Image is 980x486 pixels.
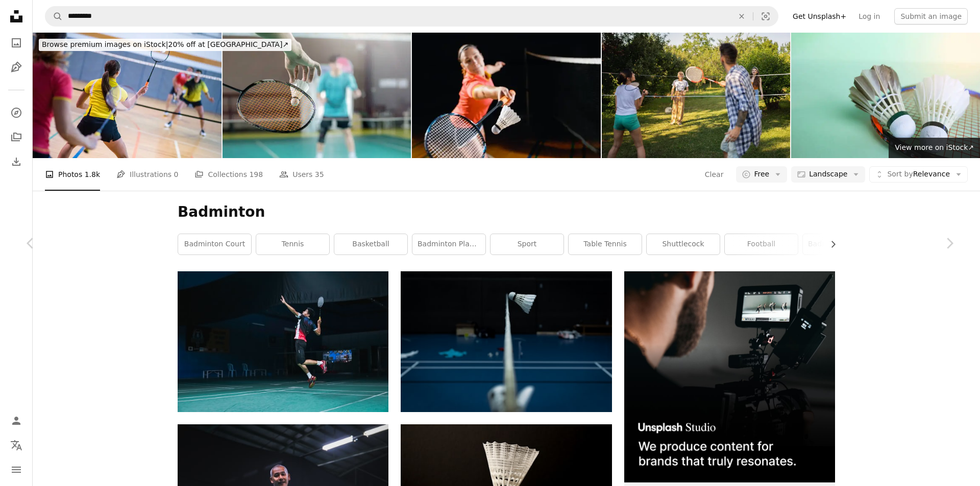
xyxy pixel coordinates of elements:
[42,40,288,48] span: 20% off at [GEOGRAPHIC_DATA] ↗
[791,33,980,158] img: Badminton shuttlecocks with rackets on a green background symbolizing the spirit of exercise and ...
[887,169,950,180] span: Relevance
[33,33,222,158] img: Badminton mixed doubles
[6,459,27,480] button: Menu
[791,166,865,183] button: Landscape
[753,7,778,26] button: Visual search
[647,234,720,254] a: shuttlecock
[491,234,563,254] a: sport
[894,8,968,24] button: Submit an image
[704,166,724,183] button: Clear
[895,143,974,151] span: View more on iStock ↗
[174,169,179,180] span: 0
[178,203,835,221] h1: Badminton
[45,6,778,27] form: Find visuals sitewide
[401,337,611,346] a: white bird flying during daytime
[736,166,787,183] button: Free
[6,33,27,53] a: Photos
[6,127,27,147] a: Collections
[412,33,601,158] img: Woman playing badminton
[869,166,968,183] button: Sort byRelevance
[412,234,485,254] a: badminton player
[6,103,27,123] a: Explore
[754,169,769,180] span: Free
[725,234,798,254] a: football
[334,234,407,254] a: basketball
[315,169,324,180] span: 35
[6,411,27,431] a: Log in / Sign up
[401,271,611,412] img: white bird flying during daytime
[6,435,27,455] button: Language
[624,271,835,482] img: file-1715652217532-464736461acbimage
[803,234,876,254] a: badminton racket
[602,33,791,158] img: Carefree friends playing badminton, during summer day in the garden
[887,170,913,178] span: Sort by
[824,234,835,254] button: scroll list to the right
[919,194,980,292] a: Next
[178,337,388,346] a: man in white and red crew neck t-shirt and black shorts playing basketball
[116,158,178,191] a: Illustrations 0
[223,33,411,158] img: Badminton serve
[569,234,642,254] a: table tennis
[6,57,27,78] a: Illustrations
[809,169,847,180] span: Landscape
[852,8,886,24] a: Log in
[6,151,27,172] a: Download History
[889,138,980,158] a: View more on iStock↗
[787,8,852,24] a: Get Unsplash+
[194,158,263,191] a: Collections 198
[249,169,263,180] span: 198
[45,7,63,26] button: Search Unsplash
[256,234,329,254] a: tennis
[730,7,753,26] button: Clear
[279,158,324,191] a: Users 35
[178,271,388,412] img: man in white and red crew neck t-shirt and black shorts playing basketball
[178,234,251,254] a: badminton court
[42,40,168,48] span: Browse premium images on iStock |
[33,33,298,57] a: Browse premium images on iStock|20% off at [GEOGRAPHIC_DATA]↗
